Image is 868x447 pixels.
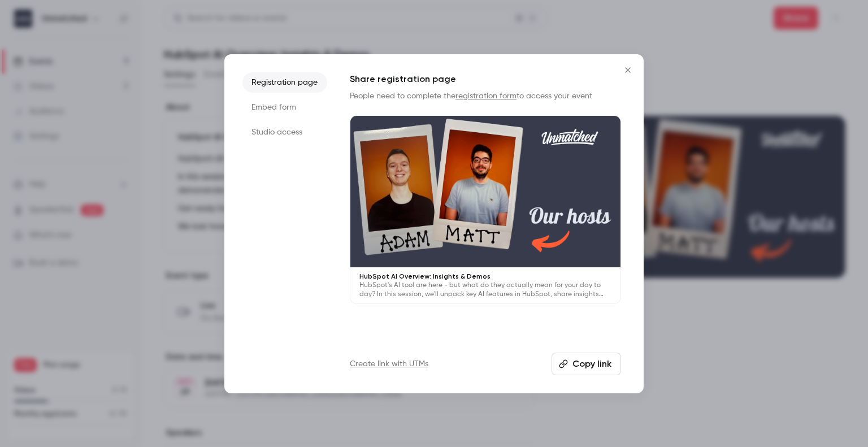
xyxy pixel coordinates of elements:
[242,97,327,118] li: Embed form
[242,122,327,142] li: Studio access
[617,59,639,81] button: Close
[350,90,621,102] p: People need to complete the to access your event
[350,358,428,370] a: Create link with UTMs
[350,115,621,305] a: HubSpot AI Overview: Insights & DemosHubSpot's AI tool are here - but what do they actually mean ...
[359,272,611,281] p: HubSpot AI Overview: Insights & Demos
[359,281,611,299] p: HubSpot's AI tool are here - but what do they actually mean for your day to day? In this session,...
[552,353,621,375] button: Copy link
[350,72,621,86] h1: Share registration page
[242,72,327,93] li: Registration page
[455,92,517,100] a: registration form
